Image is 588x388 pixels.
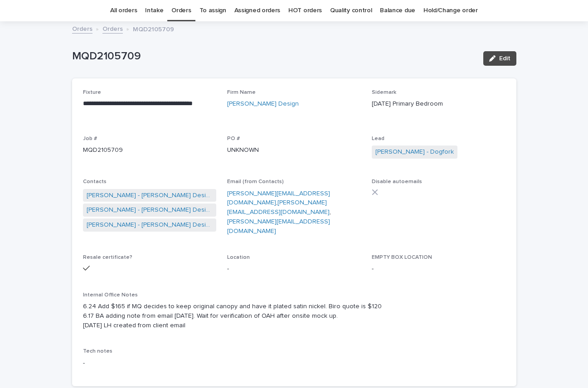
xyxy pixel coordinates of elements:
span: Fixture [83,90,101,95]
a: [PERSON_NAME][EMAIL_ADDRESS][DOMAIN_NAME] [227,218,330,234]
span: Internal Office Notes [83,292,138,298]
span: Firm Name [227,90,256,95]
p: , , [227,189,361,236]
button: Edit [483,51,516,66]
span: Lead [372,136,384,141]
a: Orders [102,23,123,34]
p: MQD2105709 [83,145,217,155]
a: [PERSON_NAME][EMAIL_ADDRESS][DOMAIN_NAME] [227,190,330,206]
span: Sidemark [372,90,396,95]
a: [PERSON_NAME] Design [227,99,299,109]
span: Contacts [83,179,107,184]
a: [PERSON_NAME] - [PERSON_NAME] Design [87,191,213,200]
p: - [227,264,361,274]
span: Resale certificate? [83,255,132,260]
a: [PERSON_NAME] - [PERSON_NAME] Design [87,205,213,215]
p: - [372,264,505,274]
span: EMPTY BOX LOCATION [372,255,432,260]
span: Email (from Contacts) [227,179,284,184]
a: [PERSON_NAME][EMAIL_ADDRESS][DOMAIN_NAME] [227,199,330,215]
a: [PERSON_NAME] - [PERSON_NAME] Design [87,220,213,230]
p: UNKNOWN [227,145,361,155]
span: PO # [227,136,240,141]
p: MQD2105709 [72,50,476,63]
span: Job # [83,136,97,141]
span: Tech notes [83,349,112,354]
p: - [83,359,505,368]
p: 6.24 Add $165 if MQ decides to keep original canopy and have it plated satin nickel. Biro quote i... [83,302,505,330]
p: MQD2105709 [133,24,174,34]
p: [DATE] Primary Bedroom [372,99,505,109]
span: Location [227,255,250,260]
a: Orders [72,23,92,34]
span: Disable autoemails [372,179,422,184]
span: Edit [499,55,510,62]
a: [PERSON_NAME] - Dogfork [375,147,454,157]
